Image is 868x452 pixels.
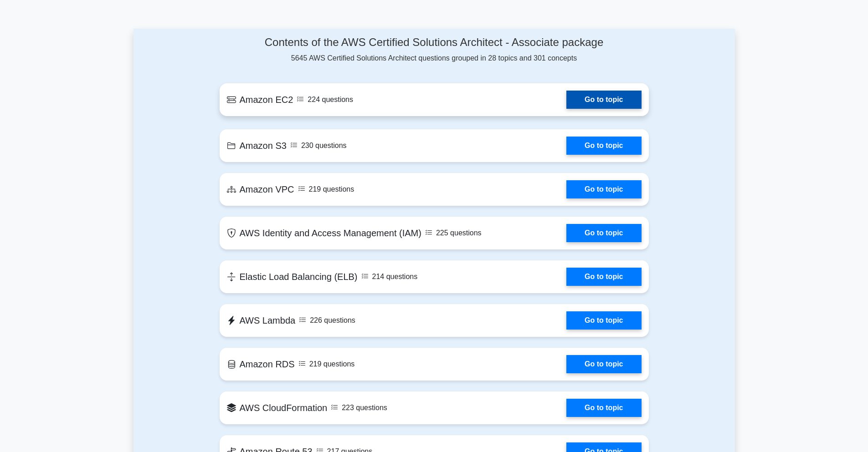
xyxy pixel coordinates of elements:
[220,36,649,64] div: 5645 AWS Certified Solutions Architect questions grouped in 28 topics and 301 concepts
[566,180,641,198] a: Go to topic
[566,355,641,373] a: Go to topic
[566,91,641,109] a: Go to topic
[566,311,641,330] a: Go to topic
[566,268,641,286] a: Go to topic
[566,137,641,155] a: Go to topic
[566,224,641,242] a: Go to topic
[220,36,649,49] h4: Contents of the AWS Certified Solutions Architect - Associate package
[566,399,641,417] a: Go to topic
